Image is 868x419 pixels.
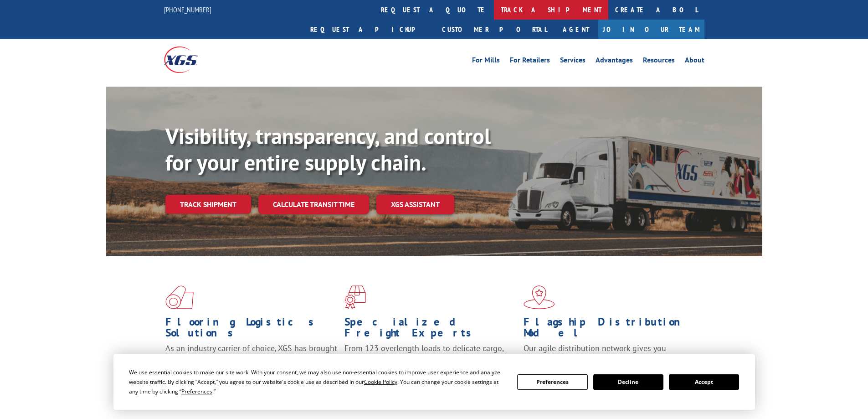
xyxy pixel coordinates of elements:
a: [PHONE_NUMBER] [164,5,211,14]
button: Decline [593,374,663,390]
a: For Retailers [510,57,550,67]
a: About [685,57,704,67]
img: xgs-icon-flagship-distribution-model-red [524,285,555,309]
h1: Specialized Freight Experts [344,316,517,343]
button: Preferences [517,374,587,390]
a: Calculate transit time [258,195,369,214]
img: xgs-icon-total-supply-chain-intelligence-red [165,285,194,309]
a: Agent [554,20,598,39]
h1: Flagship Distribution Model [524,316,696,343]
span: Cookie Policy [364,378,397,386]
div: Cookie Consent Prompt [113,354,755,410]
span: As an industry carrier of choice, XGS has brought innovation and dedication to flooring logistics... [165,343,337,375]
a: Join Our Team [598,20,704,39]
a: Request a pickup [303,20,435,39]
img: xgs-icon-focused-on-flooring-red [344,285,366,309]
a: Track shipment [165,195,251,214]
a: For Mills [472,57,500,67]
button: Accept [669,374,739,390]
a: Customer Portal [435,20,554,39]
div: We use essential cookies to make our site work. With your consent, we may also use non-essential ... [129,367,506,396]
span: Preferences [181,388,212,395]
a: Resources [643,57,675,67]
a: XGS ASSISTANT [376,195,454,214]
a: Advantages [596,57,633,67]
span: Our agile distribution network gives you nationwide inventory management on demand. [524,343,691,364]
p: From 123 overlength loads to delicate cargo, our experienced staff knows the best way to move you... [344,343,517,383]
h1: Flooring Logistics Solutions [165,316,338,343]
b: Visibility, transparency, and control for your entire supply chain. [165,122,491,176]
a: Services [560,57,586,67]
